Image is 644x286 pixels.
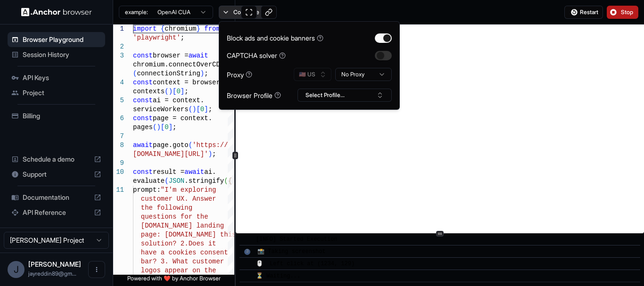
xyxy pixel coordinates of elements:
[153,97,204,104] span: ai = context.
[227,50,286,60] div: CAPTCHA solver
[256,261,355,267] span: 🖱️ Left click at (1234, 129)
[184,168,204,176] span: await
[23,155,90,164] span: Schedule a demo
[204,168,216,176] span: ai.
[8,108,105,123] div: Billing
[133,186,161,194] span: prompt:
[8,261,25,278] div: J
[165,88,168,95] span: (
[8,205,105,220] div: API Reference
[141,249,228,256] span: have a cookies consent
[133,114,153,122] span: const
[244,259,249,269] span: ​
[113,186,124,195] div: 11
[23,193,90,202] span: Documentation
[113,114,124,123] div: 6
[153,52,189,59] span: browser =
[23,88,101,98] span: Project
[189,106,192,113] span: (
[196,106,200,113] span: [
[153,141,189,149] span: page.goto
[133,70,137,77] span: (
[133,52,153,59] span: const
[113,141,124,150] div: 8
[204,106,208,113] span: ]
[204,70,208,77] span: ;
[192,106,196,113] span: )
[141,258,224,265] span: bar? 3. What customer
[141,231,264,238] span: page: [DOMAIN_NAME] this a Saas
[127,275,221,286] span: Powered with ❤️ by Anchor Browser
[189,52,208,59] span: await
[137,70,200,77] span: connectionString
[141,204,192,212] span: the following
[227,90,281,100] div: Browser Profile
[8,32,105,47] div: Browser Playground
[133,168,153,176] span: const
[161,123,165,131] span: [
[244,271,249,281] span: ​
[607,6,638,19] button: Stop
[208,106,212,113] span: ;
[133,123,153,131] span: pages
[200,70,204,77] span: )
[184,177,224,185] span: .stringify
[113,132,124,141] div: 7
[165,177,168,185] span: (
[113,42,124,51] div: 2
[157,123,160,131] span: )
[208,150,212,158] span: )
[21,8,92,16] img: Anchor Logo
[133,25,157,33] span: import
[169,123,173,131] span: ]
[8,85,105,100] div: Project
[113,159,124,168] div: 9
[241,6,257,19] button: Open in full screen
[8,190,105,205] div: Documentation
[113,25,124,33] div: 1
[8,167,105,182] div: Support
[219,6,264,19] button: Configure
[227,33,323,43] div: Block ads and cookie banners
[133,88,165,95] span: contexts
[8,70,105,85] div: API Keys
[173,123,176,131] span: ;
[113,78,124,87] div: 4
[133,141,153,149] span: await
[173,88,176,95] span: [
[244,249,250,255] div: 3
[335,68,392,81] button: No Proxy
[113,96,124,105] div: 5
[23,170,90,179] span: Support
[133,34,181,41] span: 'playwright'
[184,88,188,95] span: ;
[153,123,157,131] span: (
[256,273,300,279] span: ⏳ Waiting...
[133,106,189,113] span: serviceWorkers
[161,25,165,33] span: {
[257,248,326,255] span: 📸 Taking screenshot
[169,88,173,95] span: )
[189,141,192,149] span: (
[23,73,101,82] span: API Keys
[297,89,392,102] button: Select Profile...
[113,168,124,177] div: 10
[28,260,81,268] span: Jamie Reddin
[212,150,216,158] span: ;
[244,235,249,244] span: ​
[88,261,105,278] button: Open menu
[153,114,212,122] span: page = context.
[23,35,101,44] span: Browser Playground
[621,8,634,16] span: Stop
[133,150,208,158] span: [DOMAIN_NAME][URL]'
[261,6,277,19] button: Copy live view URL
[133,61,224,68] span: chromium.connectOverCDP
[153,79,224,86] span: context = browser.
[133,177,165,185] span: evaluate
[141,240,216,247] span: solution? 2.Does it
[165,123,168,131] span: 0
[23,111,101,121] span: Billing
[564,6,603,19] button: Restart
[133,97,153,104] span: const
[141,213,208,221] span: questions for the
